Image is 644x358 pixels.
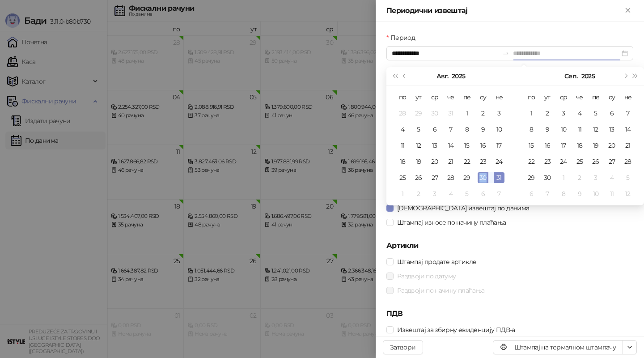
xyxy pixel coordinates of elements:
[623,140,633,151] div: 21
[394,105,411,121] td: 2025-07-28
[411,121,427,137] td: 2025-08-05
[539,89,555,105] th: ут
[494,108,504,119] div: 3
[475,170,491,186] td: 2025-08-30
[523,137,539,153] td: 2025-09-15
[386,33,420,43] label: Период
[526,140,537,151] div: 15
[572,170,588,186] td: 2025-10-02
[413,172,424,183] div: 26
[526,172,537,183] div: 29
[494,124,504,135] div: 10
[429,188,440,199] div: 3
[588,137,604,153] td: 2025-09-19
[427,186,443,202] td: 2025-09-03
[623,5,633,16] button: Close
[542,108,553,119] div: 2
[606,140,617,151] div: 20
[443,137,459,153] td: 2025-08-14
[459,137,475,153] td: 2025-08-15
[445,140,456,151] div: 14
[397,188,408,199] div: 1
[413,188,424,199] div: 2
[459,105,475,121] td: 2025-08-01
[445,188,456,199] div: 4
[443,186,459,202] td: 2025-09-04
[539,105,555,121] td: 2025-09-02
[386,240,633,251] h5: Артикли
[606,188,617,199] div: 11
[390,67,400,85] button: Претходна година (Control + left)
[526,188,537,199] div: 6
[555,186,572,202] td: 2025-10-08
[572,121,588,137] td: 2025-09-11
[623,124,633,135] div: 14
[620,170,636,186] td: 2025-10-05
[383,340,423,354] button: Затвори
[392,48,499,58] input: Период
[555,105,572,121] td: 2025-09-03
[620,137,636,153] td: 2025-09-21
[542,124,553,135] div: 9
[427,105,443,121] td: 2025-07-30
[475,186,491,202] td: 2025-09-06
[572,137,588,153] td: 2025-09-18
[411,137,427,153] td: 2025-08-12
[478,172,488,183] div: 30
[491,137,507,153] td: 2025-08-17
[386,308,633,319] h5: ПДВ
[574,108,585,119] div: 4
[539,170,555,186] td: 2025-09-30
[523,186,539,202] td: 2025-10-06
[590,172,601,183] div: 3
[462,108,472,119] div: 1
[539,121,555,137] td: 2025-09-09
[620,153,636,170] td: 2025-09-28
[478,124,488,135] div: 9
[558,140,569,151] div: 17
[606,156,617,167] div: 27
[588,105,604,121] td: 2025-09-05
[478,140,488,151] div: 16
[604,170,620,186] td: 2025-10-04
[574,140,585,151] div: 18
[411,153,427,170] td: 2025-08-19
[397,156,408,167] div: 18
[526,156,537,167] div: 22
[462,172,472,183] div: 29
[459,186,475,202] td: 2025-09-05
[394,89,411,105] th: по
[394,286,488,295] span: Раздвоји по начину плаћања
[445,124,456,135] div: 7
[443,105,459,121] td: 2025-07-31
[606,108,617,119] div: 6
[429,172,440,183] div: 27
[462,140,472,151] div: 15
[397,108,408,119] div: 28
[494,156,504,167] div: 24
[494,172,504,183] div: 31
[502,50,509,57] span: to
[397,124,408,135] div: 4
[623,108,633,119] div: 7
[604,89,620,105] th: су
[590,188,601,199] div: 10
[574,124,585,135] div: 11
[413,156,424,167] div: 19
[620,121,636,137] td: 2025-09-14
[588,89,604,105] th: пе
[523,121,539,137] td: 2025-09-08
[491,105,507,121] td: 2025-08-03
[494,140,504,151] div: 17
[397,172,408,183] div: 25
[604,153,620,170] td: 2025-09-27
[475,137,491,153] td: 2025-08-16
[427,89,443,105] th: ср
[590,108,601,119] div: 5
[443,89,459,105] th: че
[413,108,424,119] div: 29
[394,121,411,137] td: 2025-08-04
[445,108,456,119] div: 31
[491,170,507,186] td: 2025-08-31
[620,89,636,105] th: не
